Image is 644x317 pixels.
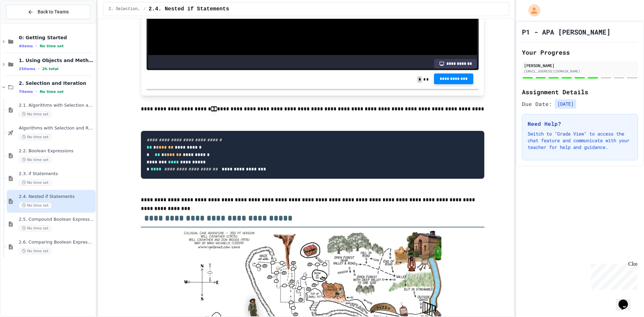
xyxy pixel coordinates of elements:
span: 2.4. Nested if Statements [149,5,229,13]
span: No time set [19,225,52,231]
span: No time set [19,111,52,117]
div: My Account [521,3,542,18]
span: 2h total [42,67,59,71]
span: 2.3. if Statements [19,171,94,177]
span: 7 items [19,90,33,94]
span: No time set [19,134,52,140]
span: / [144,6,146,12]
span: 2.1. Algorithms with Selection and Repetition [19,103,94,108]
span: [DATE] [555,99,576,109]
span: 2.5. Compound Boolean Expressions [19,217,94,222]
h3: Need Help? [528,120,632,128]
div: Chat with us now!Close [3,3,46,43]
h2: Assignment Details [522,87,638,97]
span: 2. Selection and Iteration [19,80,94,86]
span: • [36,89,37,94]
span: Algorithms with Selection and Repetition - Topic 2.1 [19,125,94,131]
iframe: chat widget [616,290,637,310]
p: Switch to "Grade View" to access the chat feature and communicate with your teacher for help and ... [528,130,632,151]
span: 1. Using Objects and Methods [19,57,94,63]
span: • [38,66,40,71]
span: No time set [19,157,52,163]
span: No time set [40,44,64,48]
span: 2.4. Nested if Statements [19,194,94,200]
span: Due Date: [522,100,552,108]
h2: Your Progress [522,48,638,57]
span: 2. Selection and Iteration [109,6,141,12]
span: • [36,43,37,49]
div: [PERSON_NAME] [524,62,636,68]
span: No time set [40,90,64,94]
span: 4 items [19,44,33,48]
span: 2.2. Boolean Expressions [19,148,94,154]
span: No time set [19,179,52,186]
span: No time set [19,202,52,209]
span: No time set [19,248,52,254]
h1: P1 - APA [PERSON_NAME] [522,27,610,37]
span: 25 items [19,67,36,71]
span: 2.6. Comparing Boolean Expressions ([PERSON_NAME] Laws) [19,240,94,245]
div: [EMAIL_ADDRESS][DOMAIN_NAME] [524,69,636,74]
iframe: chat widget [588,261,637,289]
button: Back to Teams [6,5,90,19]
span: 0: Getting Started [19,35,94,41]
span: Back to Teams [38,8,69,15]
